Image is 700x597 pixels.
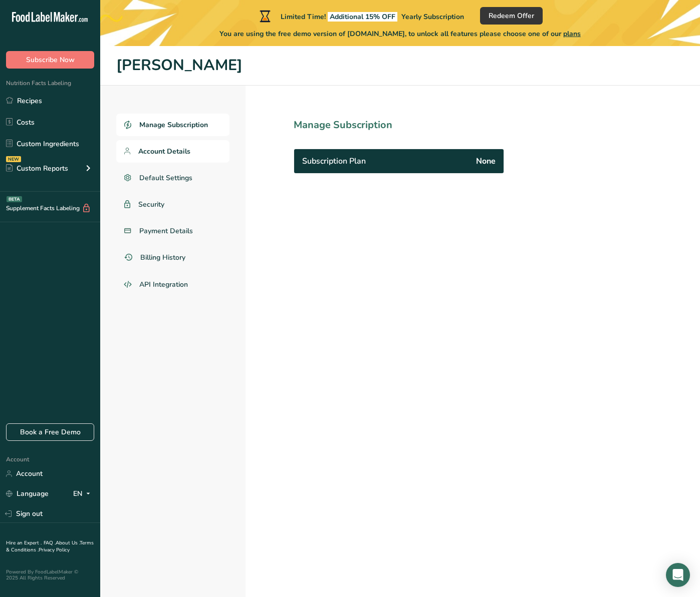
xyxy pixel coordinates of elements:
span: Billing History [140,252,185,263]
h1: Manage Subscription [294,118,548,133]
a: Account Details [116,140,229,163]
button: Subscribe Now [6,51,94,69]
span: You are using the free demo version of [DOMAIN_NAME], to unlock all features please choose one of... [219,29,581,39]
span: Subscribe Now [26,55,75,65]
span: Yearly Subscription [401,12,464,22]
span: Default Settings [139,173,192,183]
span: Manage Subscription [139,120,208,130]
span: plans [563,29,581,39]
span: Security [138,199,164,210]
a: Hire an Expert . [6,539,42,546]
span: Subscription Plan [302,155,366,167]
span: Redeem Offer [489,11,534,21]
a: FAQ . [44,539,56,546]
a: Billing History [116,246,229,269]
div: EN [73,488,94,500]
span: None [476,155,496,167]
span: API Integration [139,279,188,290]
h1: [PERSON_NAME] [116,54,684,77]
div: BETA [7,196,22,202]
a: Language [6,485,49,502]
a: Terms & Conditions . [6,539,94,553]
a: Default Settings [116,167,229,189]
div: Limited Time! [258,10,464,22]
span: Payment Details [139,226,193,236]
div: Custom Reports [6,163,68,174]
a: Security [116,193,229,216]
a: API Integration [116,273,229,297]
div: NEW [6,156,21,162]
button: Redeem Offer [480,7,543,25]
div: Open Intercom Messenger [666,563,690,587]
a: About Us . [56,539,80,546]
span: Additional 15% OFF [328,12,397,22]
span: Account Details [138,146,190,157]
a: Book a Free Demo [6,423,94,441]
a: Payment Details [116,220,229,242]
a: Privacy Policy [39,546,70,553]
div: Powered By FoodLabelMaker © 2025 All Rights Reserved [6,569,94,581]
a: Manage Subscription [116,114,229,136]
